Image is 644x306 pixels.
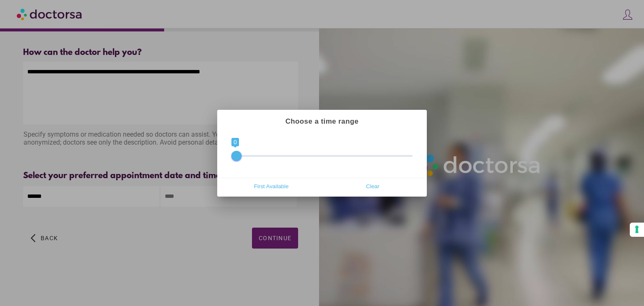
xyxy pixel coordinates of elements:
span: Clear [325,180,421,193]
span: 0 [231,138,239,146]
button: Clear [322,180,423,193]
button: First Available [221,180,322,193]
span: First Available [223,180,319,193]
button: Your consent preferences for tracking technologies [630,223,644,237]
strong: Choose a time range [286,117,359,125]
